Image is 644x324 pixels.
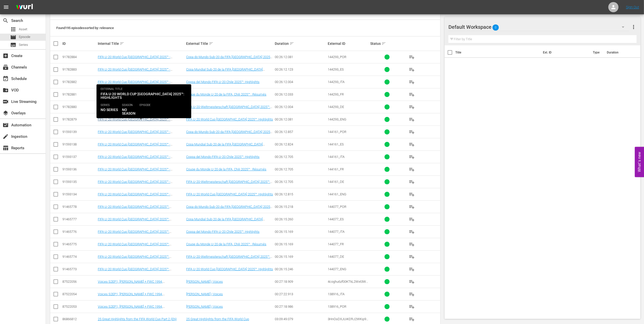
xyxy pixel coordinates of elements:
div: 87522053 [62,305,96,308]
div: Default Workspace [448,20,629,34]
a: FIFA U-20 World Cup [GEOGRAPHIC_DATA] 2025™ - Highlights Bundle MD 7+8+9 (PT) [98,55,172,63]
span: Create [3,53,9,59]
a: Coppa del Mondo FIFA U-20 Chile 2025™: Highlights [186,80,259,84]
div: 00:26:12.705 [275,167,326,171]
a: Copa do Mundo Sub-20 da FIFA [GEOGRAPHIC_DATA] 2025™: Melhores Momentos [186,130,273,138]
span: Episode [19,34,30,39]
span: Search [3,18,9,24]
span: 144161_POR [328,130,346,134]
a: Voices S2EP1, [PERSON_NAME] + FWC 1994, [GEOGRAPHIC_DATA] v [GEOGRAPHIC_DATA], Quarter-finals, Hi... [98,292,184,304]
button: playlist_add [406,213,418,225]
span: 144161_FR [328,167,344,171]
span: more_vert [631,24,637,30]
button: playlist_add [406,138,418,151]
span: playlist_add [409,166,415,172]
div: 86866812 [62,317,96,321]
th: Ext. ID [540,45,590,60]
span: playlist_add [409,291,415,297]
th: Duration [604,45,634,60]
a: Coppa del Mondo FIFA U-20 Chile 2025™: Highlights [186,155,259,159]
a: FIFA U-20 World Cup [GEOGRAPHIC_DATA] 2025™: MD1+MD2+MD3 Highlights (IT) [98,230,171,237]
div: 87522054 [62,292,96,296]
div: 91465778 [62,205,96,209]
a: FIFA U-20 World Cup [GEOGRAPHIC_DATA] 2025™ - Highlights Bundle M4+M5+M6 (DE) [98,180,172,187]
button: playlist_add [406,276,418,288]
a: Coppa del Mondo FIFA U-20 Chile 2025™: Highlights [186,230,259,234]
a: FIFA U-20 World Cup [GEOGRAPHIC_DATA] 2025™ - Highlights Bundle M4+M5+M6 (IT) [98,155,172,163]
a: FIFA U-20 World Cup [GEOGRAPHIC_DATA] 2025™: Highlights [186,192,273,196]
div: 91782884 [62,55,96,59]
span: playlist_add [409,304,415,310]
span: 4coghu6zf00KTkL2Wxt3W6_FR [328,280,368,287]
div: External ID [328,42,369,46]
div: 00:26:12.123 [275,67,326,71]
span: 144077_POR [328,205,346,209]
div: 91465775 [62,242,96,246]
button: playlist_add [406,163,418,175]
span: 144161_ENG [328,192,346,196]
div: 91782883 [62,67,96,71]
a: Voices S2EP1, [PERSON_NAME] + FWC 1994, [GEOGRAPHIC_DATA] v [GEOGRAPHIC_DATA], Quarter-finals, Hi... [98,280,184,291]
span: playlist_add [409,191,415,197]
a: FIFA U-20 World Cup [GEOGRAPHIC_DATA] 2025™ - Highlights Bundle M4+M5+M6 (EN) [98,192,172,200]
a: [PERSON_NAME] | Voices [186,280,223,283]
div: Internal Title [98,40,185,47]
span: Asset [19,27,27,32]
a: FIFA U-20 World Cup [GEOGRAPHIC_DATA] 2025™ - Highlights Bundle M4+M5+M6 (PT) [98,130,172,138]
a: 25 Great Highlights from the FIFA World Cup Part 2 (EN) [98,317,177,321]
a: Copa do Mundo Sub-20 da FIFA [GEOGRAPHIC_DATA] 2025™: Melhores Momentos [186,55,273,63]
span: playlist_add [409,179,415,185]
div: 91465777 [62,217,96,221]
span: sort [209,41,213,46]
div: 91593139 [62,130,96,134]
span: 144077_ES [328,217,344,221]
span: 144161_ES [328,142,344,146]
span: playlist_add [409,279,415,285]
span: 144077_FR [328,242,344,246]
button: playlist_add [406,301,418,313]
button: playlist_add [406,263,418,275]
a: [PERSON_NAME] | Voices [186,305,223,308]
span: 144077_ITA [328,230,345,234]
a: Copa Mundial Sub-20 de la FIFA [GEOGRAPHIC_DATA] 2025™: Resúmenes [186,67,265,75]
button: playlist_add [406,226,418,238]
div: 00:26:12.815 [275,192,326,196]
span: Asset [10,26,16,32]
div: 00:26:15.169 [275,255,326,259]
a: FIFA U-20 World Cup [GEOGRAPHIC_DATA] 2025™: MD1+MD2+MD3 Highlights (PT) [98,205,171,212]
a: FIFA U-20-Weltmeisterschaft [GEOGRAPHIC_DATA] 2025™: Highlights [186,105,272,113]
div: 00:26:12.004 [275,105,326,109]
span: Ingestion [3,133,9,140]
button: Open Feedback Widget [635,147,644,177]
span: 144293_ITA [328,80,345,84]
span: Channels [3,64,9,70]
a: FIFA U-20 World Cup [GEOGRAPHIC_DATA] 2025™ - Highlights Bundle MD 7+8+9 (FR) [98,92,172,100]
a: Coupe du Monde U-20 de la FIFA, Chili 2025™ : Résumés [186,167,266,171]
button: playlist_add [406,101,418,113]
div: 91593135 [62,180,96,184]
button: playlist_add [406,88,418,101]
span: 144161_DE [328,180,344,184]
span: sort [290,41,294,46]
a: FIFA U-20 World Cup [GEOGRAPHIC_DATA] 2025™: MD1+MD2+MD3 Highlights (DE) [98,255,171,262]
a: FIFA U-20-Weltmeisterschaft [GEOGRAPHIC_DATA] 2025™: Highlights [186,180,272,187]
div: 91782882 [62,80,96,84]
span: movie [10,34,16,40]
div: 00:26:15.260 [275,217,326,221]
span: playlist_add [409,254,415,260]
span: 144293_ES [328,67,344,71]
span: playlist_add [409,204,415,210]
span: playlist_add [409,66,415,73]
span: 144293_DE [328,105,344,109]
a: FIFA U-20-Weltmeisterschaft [GEOGRAPHIC_DATA] 2025™: Highlights [186,255,272,262]
div: 00:26:12.081 [275,55,326,59]
a: FIFA U-20 World Cup [GEOGRAPHIC_DATA] 2025™: MD1+MD2+MD3 Highlights (FR) [98,242,171,250]
div: 91465773 [62,267,96,271]
span: Reports [3,145,9,151]
span: playlist_add [409,129,415,135]
div: 91593134 [62,192,96,196]
div: ID [62,42,96,46]
a: Copa Mundial Sub-20 de la FIFA [GEOGRAPHIC_DATA] 2025™: Resúmenes [186,217,265,225]
a: Copa Mundial Sub-20 de la FIFA [GEOGRAPHIC_DATA] 2025™: Resúmenes [186,142,265,150]
span: playlist_add [409,229,415,235]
